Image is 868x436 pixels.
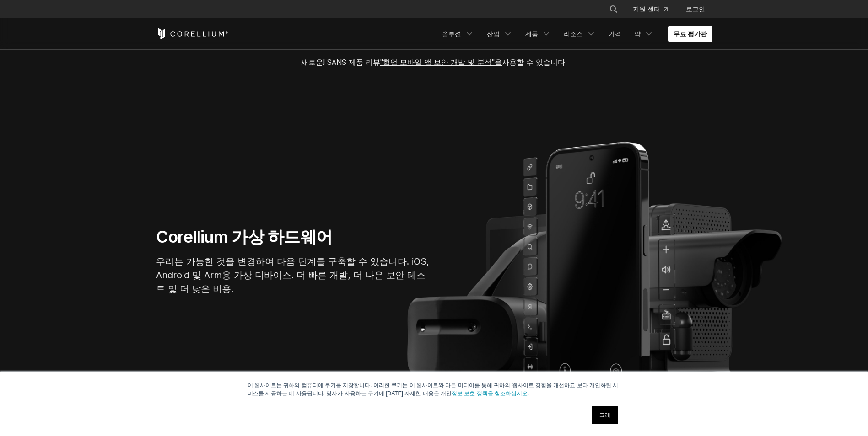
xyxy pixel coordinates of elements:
font: 산업 [487,29,500,38]
div: 탐색 메뉴 [598,1,712,17]
a: "협업 모바일 앱 보안 개발 및 분석"을 [380,58,502,67]
span: 새로운! SANS 제품 리뷰 사용할 수 있습니다. [301,58,567,67]
p: 이 웹사이트는 귀하의 컴퓨터에 쿠키를 저장합니다. 이러한 쿠키는 이 웹사이트와 다른 미디어를 통해 귀하의 웹사이트 경험을 개선하고 보다 개인화된 서비스를 제공하는 데 사용됩니... [248,381,621,398]
a: 정보 보호 정책을 참조하십시오. [452,390,529,397]
font: 리소스 [564,29,583,38]
font: 제품 [525,29,538,38]
button: 검색 [605,1,622,17]
font: 지원 센터 [633,5,660,14]
a: 가격 [603,26,627,42]
p: 우리는 가능한 것을 변경하여 다음 단계를 구축할 수 있습니다. iOS, Android 및 Arm용 가상 디바이스. 더 빠른 개발, 더 나은 보안 테스트 및 더 낮은 비용. [156,255,431,296]
h1: Corellium 가상 하드웨어 [156,227,431,247]
div: 탐색 메뉴 [437,26,712,42]
a: 로그인 [679,1,712,17]
a: 무료 평가판 [668,26,712,42]
font: 솔루션 [442,29,461,38]
a: 코렐리움 홈 [156,28,229,39]
font: 약 [634,29,641,38]
a: 그래 [592,406,618,424]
